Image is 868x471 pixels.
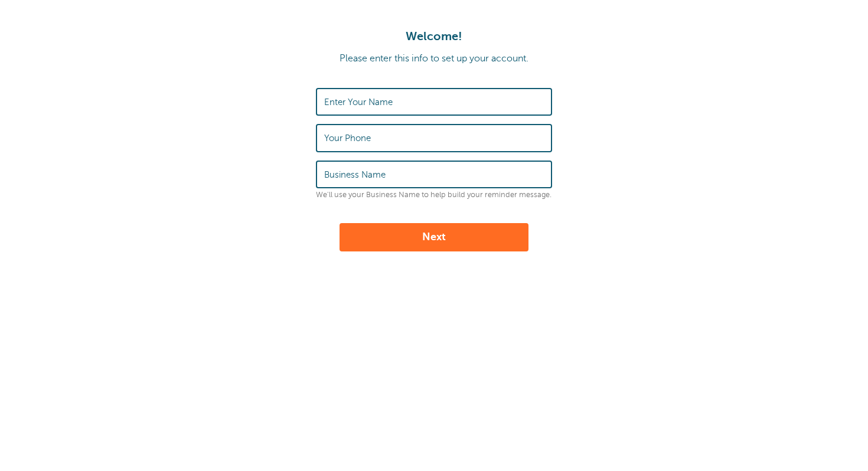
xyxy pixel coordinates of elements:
[316,191,552,199] p: We'll use your Business Name to help build your reminder message.
[12,53,856,64] p: Please enter this info to set up your account.
[324,169,386,180] label: Business Name
[324,97,393,107] label: Enter Your Name
[12,30,856,44] h1: Welcome!
[340,223,528,251] button: Next
[324,133,371,143] label: Your Phone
